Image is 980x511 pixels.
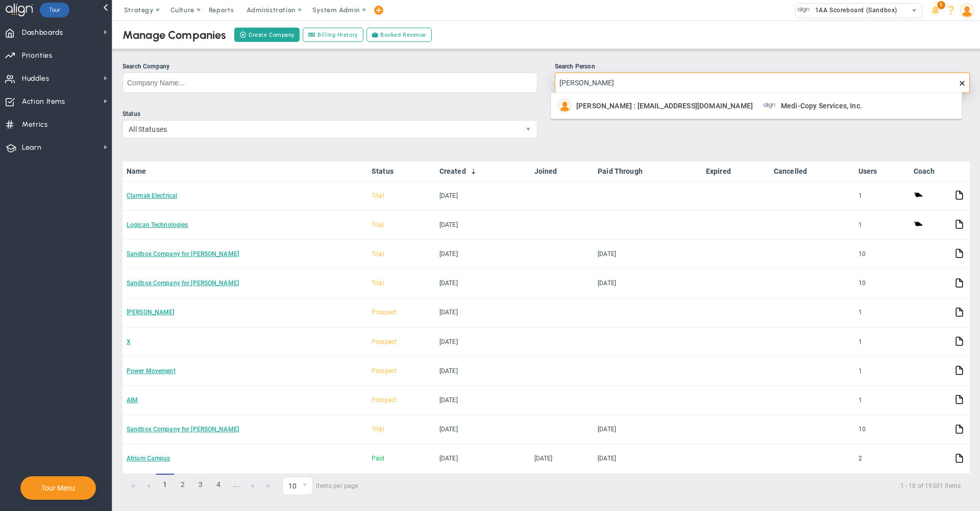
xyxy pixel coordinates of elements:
td: 1 [854,357,910,386]
td: [DATE] [435,386,530,415]
span: Paid [372,455,385,462]
span: All Statuses [123,121,520,138]
a: Billing History [303,28,363,42]
a: Sandbox Company for [PERSON_NAME] [127,250,239,258]
img: 33626.Company.photo [797,4,810,16]
div: Manage Companies [122,28,227,42]
span: 1 [156,474,174,496]
a: ... [228,474,246,496]
a: Joined [534,167,590,175]
a: Created [439,167,526,175]
button: Create Company [234,28,300,42]
span: Prospect [372,397,397,404]
span: 1AA Scoreboard (Sandbox) [810,4,897,17]
span: Trial [372,280,384,287]
td: [DATE] [435,211,530,240]
span: 1 [937,1,945,9]
img: Medi-Copy Services, Inc. [763,99,776,112]
a: Booked Revenue [366,28,432,42]
span: Prospect [372,338,397,345]
td: 10 [854,240,910,269]
span: Priorities [22,45,53,66]
td: [DATE] [435,328,530,357]
a: Users [859,167,905,175]
a: Power Movement [127,367,176,375]
td: 10 [854,415,910,445]
td: [DATE] [435,240,530,269]
input: Search Company [122,73,537,93]
span: Trial [372,192,384,199]
input: Search Person [555,73,970,93]
td: [DATE] [530,445,594,474]
span: Prospect [372,367,397,375]
a: X [127,338,131,345]
a: Clarmak Electrical [127,192,177,199]
span: Medi-Copy Services, Inc. [781,102,862,109]
a: AIM [127,397,138,404]
td: [DATE] [594,269,702,298]
td: 1 [854,298,910,328]
span: select [298,477,312,495]
td: [DATE] [594,240,702,269]
img: 48978.Person.photo [960,4,974,17]
span: 10 [283,477,298,495]
td: [DATE] [594,445,702,474]
span: [PERSON_NAME] : [EMAIL_ADDRESS][DOMAIN_NAME] [576,102,753,109]
td: [DATE] [435,181,530,211]
a: 3 [192,474,210,496]
a: Expired [706,167,766,175]
button: Tour Menu [38,483,78,493]
span: Strategy [124,6,154,14]
span: Learn [22,137,41,158]
td: 1 [854,386,910,415]
span: 1 - 10 of 19501 items [371,480,961,492]
span: Dashboards [22,22,63,43]
a: Name [127,167,363,175]
td: 10 [854,269,910,298]
span: System Admin [312,6,360,14]
td: [DATE] [435,415,530,445]
span: 0 [282,477,313,495]
span: Trial [372,250,384,258]
span: Trial [372,426,384,433]
span: Metrics [22,114,48,135]
td: [DATE] [435,445,530,474]
a: Coach [914,167,946,175]
span: Huddles [22,68,50,89]
td: 1 [854,181,910,211]
a: Paid Through [598,167,697,175]
a: Sandbox Company for [PERSON_NAME] [127,280,239,287]
a: Sandbox Company for [PERSON_NAME] [127,426,239,433]
div: Search Company [122,62,537,72]
a: Status [372,167,431,175]
span: select [520,121,537,138]
a: 2 [174,474,192,496]
td: 2 [854,445,910,474]
td: 1 [854,211,910,240]
img: Blake McConnell [558,99,571,112]
td: [DATE] [594,415,702,445]
span: Administration [247,6,295,14]
td: [DATE] [435,357,530,386]
span: Action Items [22,91,65,112]
td: 1 [854,328,910,357]
span: Culture [170,6,194,14]
div: Search Person [555,62,970,72]
a: Cancelled [774,167,850,175]
a: Go to the last page [261,478,276,494]
a: Go to the next page [246,478,261,494]
a: [PERSON_NAME] [127,309,175,316]
a: Atrium Campus [127,455,170,462]
td: [DATE] [435,298,530,328]
span: select [907,4,922,18]
a: Logican Technologies [127,221,188,228]
td: [DATE] [435,269,530,298]
div: Status [122,109,537,119]
a: 4 [210,474,228,496]
span: clear [970,79,978,87]
span: items per page [282,477,358,495]
span: Trial [372,221,384,228]
span: Prospect [372,309,397,316]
